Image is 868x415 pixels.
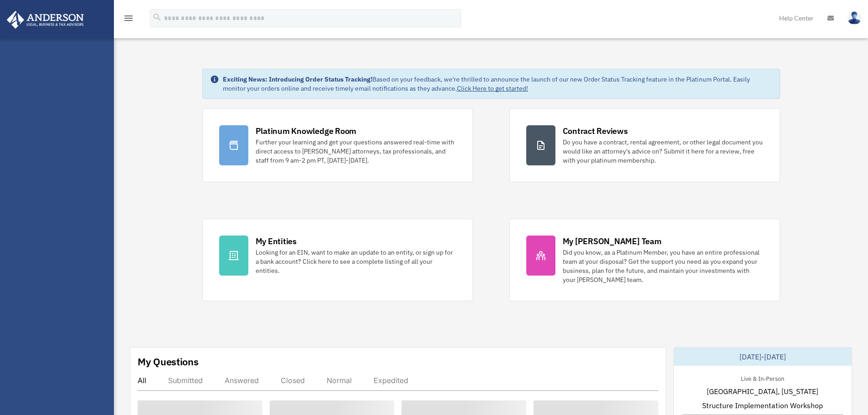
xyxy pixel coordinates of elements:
strong: Exciting News: Introducing Order Status Tracking! [223,75,372,83]
div: Submitted [168,376,203,385]
i: search [152,12,162,22]
a: menu [123,16,134,24]
a: Click Here to get started! [457,84,528,92]
div: Normal [327,376,352,385]
div: My [PERSON_NAME] Team [563,236,662,247]
a: Contract Reviews Do you have a contract, rental agreement, or other legal document you would like... [509,108,780,182]
img: User Pic [847,11,861,25]
div: Did you know, as a Platinum Member, you have an entire professional team at your disposal? Get th... [563,248,763,284]
div: Based on your feedback, we're thrilled to announce the launch of our new Order Status Tracking fe... [223,75,772,93]
span: Structure Implementation Workshop [702,400,823,411]
div: Expedited [374,376,408,385]
div: Closed [281,376,305,385]
img: Anderson Advisors Platinum Portal [4,11,87,29]
i: menu [123,13,134,24]
div: Do you have a contract, rental agreement, or other legal document you would like an attorney's ad... [563,138,763,165]
a: My Entities Looking for an EIN, want to make an update to an entity, or sign up for a bank accoun... [202,219,473,301]
div: All [138,376,146,385]
div: My Questions [138,355,199,369]
div: Live & In-Person [734,373,791,383]
span: [GEOGRAPHIC_DATA], [US_STATE] [707,386,818,397]
div: Platinum Knowledge Room [256,125,357,137]
div: My Entities [256,236,297,247]
div: [DATE]-[DATE] [674,348,852,366]
div: Contract Reviews [563,125,628,137]
a: My [PERSON_NAME] Team Did you know, as a Platinum Member, you have an entire professional team at... [509,219,780,301]
div: Further your learning and get your questions answered real-time with direct access to [PERSON_NAM... [256,138,456,165]
div: Looking for an EIN, want to make an update to an entity, or sign up for a bank account? Click her... [256,248,456,275]
div: Answered [225,376,259,385]
a: Platinum Knowledge Room Further your learning and get your questions answered real-time with dire... [202,108,473,182]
